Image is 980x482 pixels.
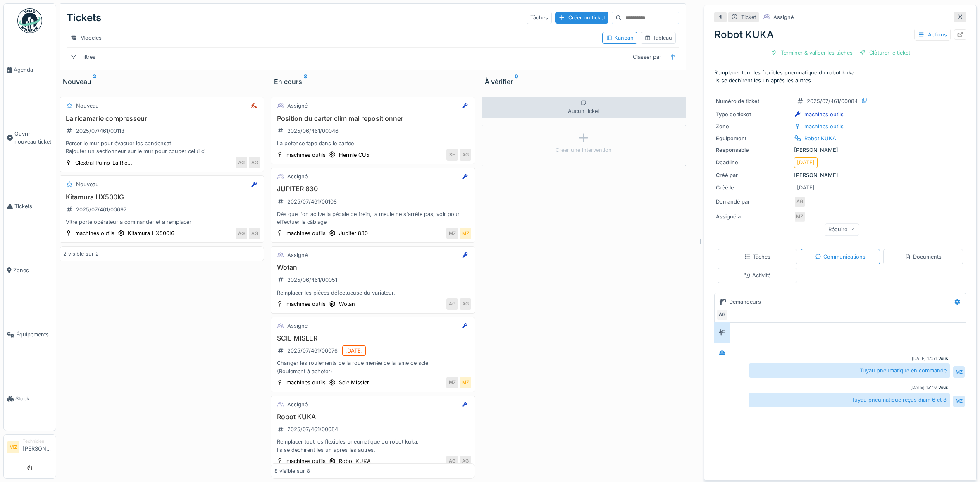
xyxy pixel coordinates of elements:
div: Robot KUKA [339,457,371,465]
div: Actions [914,29,951,41]
div: Créé le [716,184,791,192]
div: Robot KUKA [804,134,836,142]
div: Assigné [287,102,308,110]
div: AG [249,228,260,239]
h3: SCIE MISLER [274,334,472,342]
div: machines outils [804,110,844,118]
img: Badge_color-CXgf-gQk.svg [17,8,42,33]
div: 2025/07/461/00084 [807,97,858,105]
div: machines outils [286,300,326,308]
div: Assigné [287,322,308,330]
div: 2025/07/461/00084 [287,425,338,433]
h3: Kitamura HX500IG [63,193,260,201]
a: Stock [4,367,56,431]
div: AG [446,456,458,467]
div: Hermle CU5 [339,151,370,159]
span: Équipements [16,331,52,338]
h3: La ricamarie compresseur [63,115,260,122]
a: Ouvrir nouveau ticket [4,102,56,174]
div: Tâches [527,12,552,24]
a: MZ Technicien[PERSON_NAME] [7,438,52,458]
div: MZ [446,228,458,239]
div: AG [716,309,728,320]
div: Assigné [773,13,794,21]
div: MZ [953,396,965,407]
div: MZ [446,377,458,388]
div: Clôturer le ticket [856,47,913,58]
li: MZ [7,441,19,453]
div: machines outils [286,457,326,465]
div: Assigné [287,173,308,180]
div: À vérifier [485,77,683,86]
sup: 0 [515,77,518,86]
div: AG [460,298,471,310]
sup: 2 [93,77,96,86]
div: [DATE] [345,347,363,355]
div: Communications [815,253,866,261]
div: La potence tape dans le cartee [274,139,472,147]
span: Tickets [14,202,52,210]
div: Remplacer les pièces défectueuse du variateur. [274,289,472,297]
a: Équipements [4,302,56,367]
div: 2 visible sur 2 [63,250,99,258]
div: Numéro de ticket [716,97,791,105]
div: AG [460,456,471,467]
div: Scie Missler [339,379,369,386]
div: [DATE] [797,158,815,166]
div: [PERSON_NAME] [716,146,965,154]
div: [PERSON_NAME] [716,171,965,179]
div: Zone [716,122,791,130]
div: Assigné à [716,213,791,221]
div: MZ [794,211,806,223]
div: Dés que l'on active la pédale de frein, la meule ne s'arrête pas, voir pour effectuer le câblage [274,210,472,226]
div: Tuyau pneumatique reçus diam 6 et 8 [749,393,950,407]
div: Responsable [716,146,791,154]
a: Agenda [4,38,56,102]
div: machines outils [286,229,326,237]
div: Filtres [67,51,99,63]
div: SH [446,149,458,161]
div: 2025/07/461/00097 [76,206,126,213]
span: Ouvrir nouveau ticket [14,130,52,146]
div: Réduire [825,224,859,236]
div: Tuyau pneumatique en commande [749,363,950,378]
div: 2025/06/461/00051 [287,276,337,284]
div: Robot KUKA [714,27,966,42]
div: Assigné [287,251,308,259]
div: Kitamura HX500IG [128,229,175,237]
div: AG [446,298,458,310]
div: [DATE] [797,184,815,192]
div: [DATE] 17:51 [912,355,937,362]
div: Type de ticket [716,110,791,118]
div: Nouveau [63,77,261,86]
div: Changer les roulements de la roue menée de la lame de scie (Roulement à acheter) [274,359,472,375]
h3: Wotan [274,264,472,271]
div: Demandé par [716,198,791,206]
div: machines outils [286,151,326,159]
div: En cours [274,77,472,86]
h3: Robot KUKA [274,413,472,421]
div: Technicien [23,438,52,444]
div: AG [236,157,247,168]
div: machines outils [75,229,114,237]
div: 2025/07/461/00076 [287,347,338,355]
div: Kanban [606,34,634,42]
div: Clextral Pump-La Ric... [75,159,132,167]
span: Stock [15,395,52,403]
div: Demandeurs [729,298,761,306]
a: Zones [4,238,56,302]
div: Activité [744,271,770,279]
a: Tickets [4,174,56,238]
div: MZ [460,377,471,388]
h3: Position du carter clim mal repositionner [274,115,472,122]
div: Vous [938,355,948,362]
span: Zones [13,266,52,274]
sup: 8 [304,77,307,86]
div: Créer un ticket [555,12,608,23]
div: Documents [905,253,942,261]
div: Ticket [741,13,756,21]
p: Remplacer tout les flexibles pneumatique du robot kuka. Ils se déchirent les un après les autres. [714,69,966,84]
div: Wotan [339,300,355,308]
h3: JUPITER 830 [274,185,472,193]
div: Vous [938,384,948,391]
